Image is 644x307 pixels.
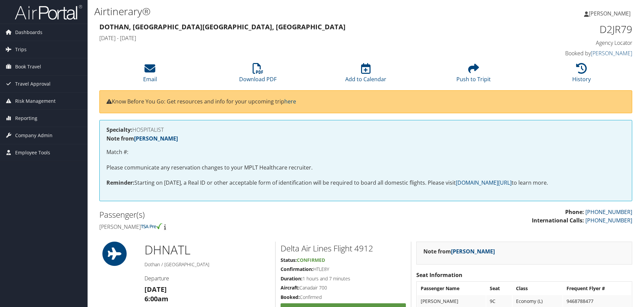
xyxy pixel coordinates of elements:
[94,4,456,19] h1: Airtinerary®
[106,179,625,187] p: Starting on [DATE], a Real ID or other acceptable form of identification will be required to boar...
[565,208,584,216] strong: Phone:
[507,50,632,57] h4: Booked by
[297,257,325,263] span: Confirmed
[281,266,313,272] strong: Confirmation:
[15,75,51,92] span: Travel Approval
[585,217,632,224] a: [PHONE_NUMBER]
[143,67,157,83] a: Email
[106,135,178,142] strong: Note from
[513,282,563,295] th: Class
[99,34,496,42] h4: [DATE] - [DATE]
[589,10,631,17] span: [PERSON_NAME]
[563,282,631,295] th: Frequent Flyer #
[281,275,406,282] h5: 1 hours and 7 minutes
[281,284,406,291] h5: Canadair 700
[106,148,625,157] p: Match #:
[99,223,361,231] h4: [PERSON_NAME]
[106,163,625,172] p: Please communicate any reservation changes to your MPLT Healthcare recruiter.
[134,135,178,142] a: [PERSON_NAME]
[144,285,167,294] strong: [DATE]
[106,97,625,106] p: Know Before You Go: Get resources and info for your upcoming trip
[144,242,270,258] h1: DHN ATL
[456,67,491,83] a: Push to Tripit
[144,261,270,268] h5: Dothan / [GEOGRAPHIC_DATA]
[15,110,37,127] span: Reporting
[584,3,637,24] a: [PERSON_NAME]
[15,41,27,58] span: Trips
[532,217,584,224] strong: International Calls:
[281,284,299,291] strong: Aircraft:
[585,208,632,216] a: [PHONE_NUMBER]
[486,282,512,295] th: Seat
[15,93,56,110] span: Risk Management
[99,22,346,31] strong: Dothan, [GEOGRAPHIC_DATA] [GEOGRAPHIC_DATA], [GEOGRAPHIC_DATA]
[456,179,512,186] a: [DOMAIN_NAME][URL]
[15,24,42,41] span: Dashboards
[281,294,406,301] h5: Confirmed
[141,223,163,229] img: tsa-precheck.png
[281,294,300,300] strong: Booked:
[15,4,82,20] img: airportal-logo.png
[106,179,134,186] strong: Reminder:
[15,58,41,75] span: Book Travel
[281,266,406,273] h5: HTLE8Y
[281,243,406,254] h2: Delta Air Lines Flight 4912
[144,294,168,303] strong: 6:00am
[507,22,632,36] h1: D2JR79
[239,67,277,83] a: Download PDF
[281,257,297,263] strong: Status:
[15,127,53,144] span: Company Admin
[106,127,625,132] h4: HOSPITALIST
[507,39,632,47] h4: Agency Locator
[572,67,591,83] a: History
[591,50,632,57] a: [PERSON_NAME]
[15,144,50,161] span: Employee Tools
[106,126,132,133] strong: Specialty:
[417,282,486,295] th: Passenger Name
[284,98,296,105] a: here
[416,271,462,279] strong: Seat Information
[99,209,361,220] h2: Passenger(s)
[345,67,386,83] a: Add to Calendar
[144,275,270,282] h4: Departure
[451,248,495,255] a: [PERSON_NAME]
[281,275,302,282] strong: Duration:
[423,248,495,255] strong: Note from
